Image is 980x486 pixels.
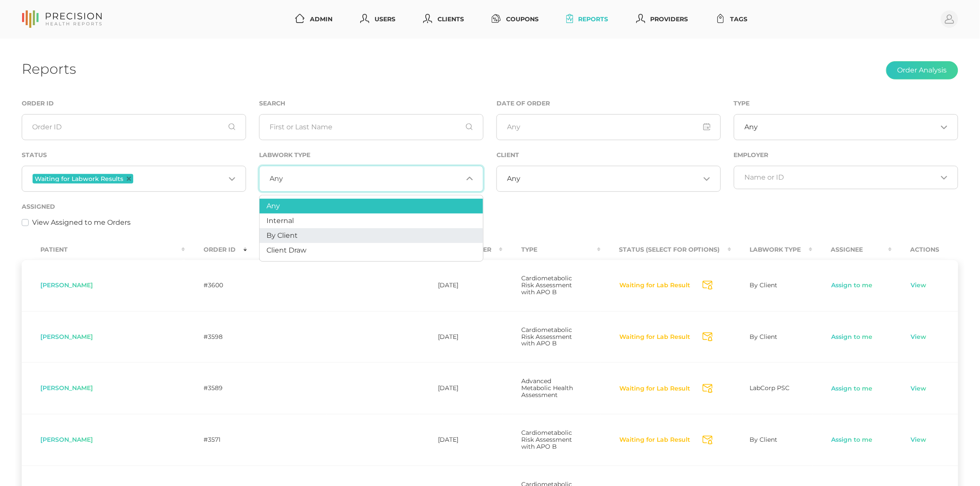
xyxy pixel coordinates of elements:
[601,240,731,259] th: Status (Select for Options) : activate to sort column ascending
[745,173,937,182] input: Search for option
[911,281,927,290] a: View
[40,333,93,341] span: [PERSON_NAME]
[734,114,958,140] div: Search for option
[745,123,758,131] span: Any
[703,436,713,445] svg: Send Notification
[259,114,483,140] input: First or Last Name
[831,436,873,444] a: Assign to me
[35,176,123,182] span: Waiting for Labwork Results
[507,174,521,183] span: Any
[831,384,873,393] a: Assign to me
[734,100,750,107] label: Type
[619,281,691,290] button: Waiting for Lab Result
[40,436,93,443] span: [PERSON_NAME]
[497,151,519,159] label: Client
[521,429,572,450] span: Cardiometabolic Risk Assessment with APO B
[750,384,790,392] span: LabCorp PSC
[911,333,927,342] a: View
[185,362,247,414] td: #3589
[185,240,247,259] th: Order ID : activate to sort column ascending
[750,436,778,443] span: By Client
[135,173,225,184] input: Search for option
[831,333,873,342] a: Assign to me
[497,114,721,140] input: Any
[713,11,751,27] a: Tags
[247,240,327,259] th: Employer Tag : activate to sort column ascending
[266,246,306,254] span: Client Draw
[503,240,601,259] th: Type : activate to sort column ascending
[40,281,93,289] span: [PERSON_NAME]
[812,240,892,259] th: Assignee : activate to sort column ascending
[497,166,721,192] div: Search for option
[521,377,573,399] span: Advanced Metabolic Health Assessment
[633,11,692,27] a: Providers
[619,333,691,342] button: Waiting for Lab Result
[266,202,280,210] span: Any
[185,259,247,311] td: #3600
[357,11,399,27] a: Users
[703,332,713,342] svg: Send Notification
[497,100,550,107] label: Date of Order
[259,151,310,159] label: Labwork Type
[419,311,503,363] td: [DATE]
[488,11,542,27] a: Coupons
[563,11,612,27] a: Reports
[22,151,47,159] label: Status
[703,281,713,290] svg: Send Notification
[892,240,958,259] th: Actions
[127,177,131,181] button: Deselect Waiting for Labwork Results
[419,414,503,466] td: [DATE]
[419,362,503,414] td: [DATE]
[734,166,958,189] div: Search for option
[292,11,336,27] a: Admin
[420,11,467,27] a: Clients
[22,166,246,192] div: Search for option
[185,311,247,363] td: #3598
[259,166,483,192] div: Search for option
[22,240,185,259] th: Patient : activate to sort column ascending
[266,231,298,240] span: By Client
[521,274,572,296] span: Cardiometabolic Risk Assessment with APO B
[22,60,76,77] h1: Reports
[703,384,713,393] svg: Send Notification
[22,114,246,140] input: Order ID
[283,174,463,183] input: Search for option
[886,61,958,79] button: Order Analysis
[731,240,812,259] th: Labwork Type : activate to sort column ascending
[259,100,285,107] label: Search
[40,384,93,392] span: [PERSON_NAME]
[185,414,247,466] td: #3571
[911,384,927,393] a: View
[22,100,54,107] label: Order ID
[619,436,691,444] button: Waiting for Lab Result
[22,203,55,210] label: Assigned
[270,174,283,183] span: Any
[419,259,503,311] td: [DATE]
[521,326,572,348] span: Cardiometabolic Risk Assessment with APO B
[750,281,778,289] span: By Client
[521,174,700,183] input: Search for option
[734,151,769,159] label: Employer
[750,333,778,341] span: By Client
[831,281,873,290] a: Assign to me
[758,123,937,131] input: Search for option
[619,384,691,393] button: Waiting for Lab Result
[266,217,294,225] span: Internal
[911,436,927,444] a: View
[32,217,131,228] label: View Assigned to me Orders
